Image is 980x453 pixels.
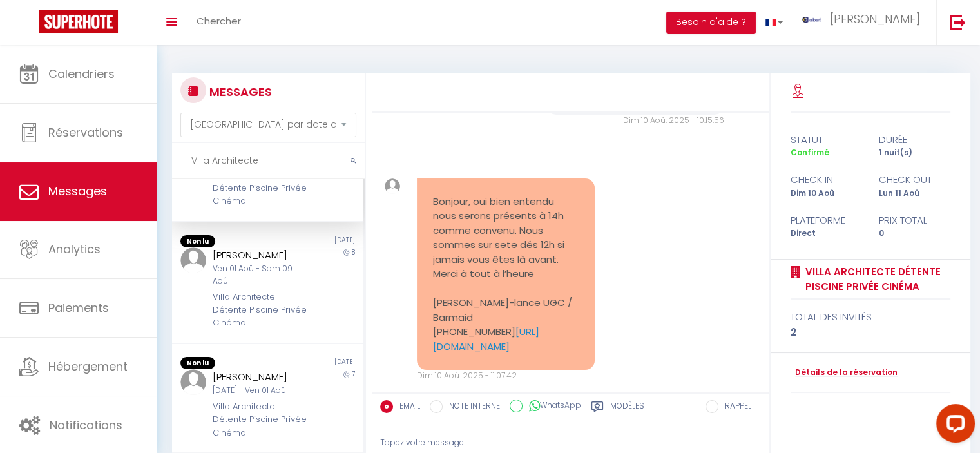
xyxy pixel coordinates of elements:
div: durée [870,132,959,148]
label: NOTE INTERNE [443,400,500,414]
div: check out [870,172,959,188]
div: Lun 11 Aoû [870,188,959,200]
img: ... [802,17,821,23]
pre: Bonjour, oui bien entendu nous serons présents à 14h comme convenu. Nous sommes sur sete dés 12h ... [433,195,579,354]
img: logout [950,14,966,30]
span: Notifications [50,417,122,433]
label: EMAIL [393,400,420,414]
iframe: LiveChat chat widget [926,399,980,453]
img: ... [385,178,400,194]
div: Direct [782,227,870,240]
label: WhatsApp [523,400,581,414]
div: 1 nuit(s) [870,147,959,159]
label: RAPPEL [718,400,751,414]
div: 0 [870,227,959,240]
div: check in [782,172,870,188]
div: Dim 10 Aoû. 2025 - 10:15:56 [546,115,724,127]
span: Messages [48,183,107,199]
span: Réservations [48,124,123,140]
div: total des invités [791,309,950,325]
span: Hébergement [48,358,128,374]
div: [DATE] [267,235,363,248]
span: Calendriers [48,66,115,82]
span: Analytics [48,241,101,257]
span: Chercher [197,14,241,28]
div: statut [782,132,870,148]
div: Dim 10 Aoû. 2025 - 11:07:42 [417,370,595,382]
span: Paiements [48,300,109,316]
span: Non lu [180,357,215,370]
div: Prix total [870,213,959,228]
input: Rechercher un mot clé [172,143,365,179]
span: 8 [352,247,355,257]
div: Villa Architecte Détente Piscine Privée Cinéma [213,291,307,330]
span: Confirmé [791,147,829,158]
div: Plateforme [782,213,870,228]
div: Villa Architecte Détente Piscine Privée Cinéma [213,168,307,207]
span: [PERSON_NAME] [830,11,920,27]
div: [PERSON_NAME] [213,247,307,263]
div: 2 [791,325,950,340]
a: Villa Architecte Détente Piscine Privée Cinéma [801,264,950,294]
a: [URL][DOMAIN_NAME] [433,325,539,353]
a: Détails de la réservation [791,367,898,379]
img: ... [180,247,206,273]
label: Modèles [610,400,644,416]
div: [DATE] - Ven 01 Aoû [213,385,307,397]
button: Besoin d'aide ? [666,12,756,34]
span: 7 [352,369,355,379]
img: Super Booking [39,10,118,33]
span: Non lu [180,235,215,248]
div: Villa Architecte Détente Piscine Privée Cinéma [213,400,307,439]
div: Ven 01 Aoû - Sam 09 Aoû [213,263,307,287]
h3: MESSAGES [206,77,272,106]
div: [DATE] [267,357,363,370]
img: ... [180,369,206,395]
div: [PERSON_NAME] [213,369,307,385]
div: Dim 10 Aoû [782,188,870,200]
